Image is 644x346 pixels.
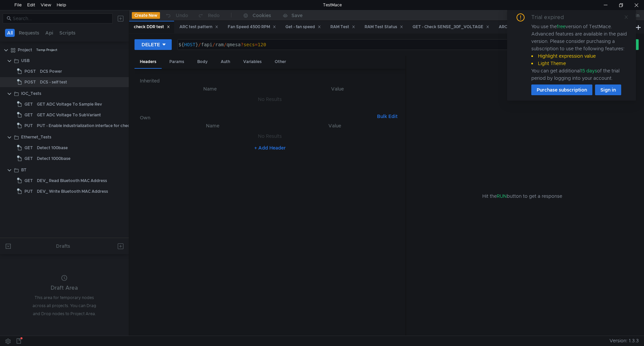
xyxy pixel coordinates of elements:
div: USB [21,56,30,66]
div: You use the version of TestMace. Advanced features are available in the paid version. Please cons... [531,23,628,82]
button: Undo [160,10,193,20]
div: Detect 100base [37,143,68,153]
h6: Own [140,114,374,122]
div: DCS Power [40,66,62,76]
div: Save [291,13,303,18]
div: check DDR test [134,23,170,31]
button: Create New [132,12,160,19]
span: 15 days [581,68,597,74]
div: DEV_ Read Bluetooth MAC Address [37,176,107,186]
div: Fan Speed 4500 RPM [228,23,276,31]
div: Redo [208,11,220,19]
div: Variables [238,56,267,68]
button: Purchase subscription [531,84,592,95]
span: GET [24,99,33,109]
div: DCS - self test [40,77,67,87]
button: + Add Header [252,144,288,152]
th: Value [275,85,400,93]
div: RAM Test Status [365,23,403,31]
span: POST [24,66,36,76]
div: You can get additional of the trial period by logging into your account. [531,67,628,82]
span: GET [24,176,33,186]
div: Detect 1000base [37,154,70,164]
div: Project [18,45,32,55]
li: Highlight expression value [531,52,628,60]
span: Hit the button to get a response [482,192,562,200]
span: free [557,23,566,30]
nz-embed-empty: No Results [258,96,282,102]
input: Search... [13,15,109,22]
div: ARC Test Pattern [499,23,539,31]
span: Version: 1.3.3 [609,336,639,346]
th: Name [145,85,275,93]
div: Get - fan speed [285,23,321,31]
div: Params [164,56,190,68]
div: Ethernet_Tests [21,132,51,142]
span: PUT [24,186,33,196]
div: ARC test pattern [179,23,218,31]
div: Other [269,56,291,68]
button: Redo [193,10,224,20]
li: Light Theme [531,60,628,67]
h6: Inherited [140,77,400,85]
button: Bulk Edit [374,112,400,120]
div: GET ADC Voltage To SubVariant [37,110,101,120]
div: Temp Project [36,45,57,55]
span: RUN [497,193,507,199]
button: Requests [17,29,41,37]
span: GET [24,143,33,153]
div: RAM Test [330,23,355,31]
div: Drafts [56,242,70,250]
div: Cookies [253,11,271,19]
div: Trial expired [531,13,572,21]
nz-embed-empty: No Results [258,133,282,139]
div: Auth [215,56,235,68]
div: Headers [135,56,162,69]
div: Undo [176,11,188,19]
span: POST [24,77,36,87]
button: Scripts [57,29,77,37]
span: GET [24,154,33,164]
div: PUT - Enable industrialization interface for checking protection state (status) [37,121,188,131]
div: IOC_Tests [21,89,41,99]
div: DEV_ Write Bluetooth MAC Address [37,186,108,196]
div: Body [192,56,213,68]
div: GET - Check SENSE_30F_VOLTAGE [413,23,489,31]
button: Sign in [595,84,621,95]
button: Api [43,29,55,37]
button: All [5,29,15,37]
span: GET [24,110,33,120]
th: Name [151,122,275,130]
button: DELETE [135,39,172,50]
span: PUT [24,121,33,131]
div: BT [21,165,26,175]
div: DELETE [142,41,160,48]
div: GET ADC Voltage To Sample Rev [37,99,102,109]
th: Value [275,122,394,130]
